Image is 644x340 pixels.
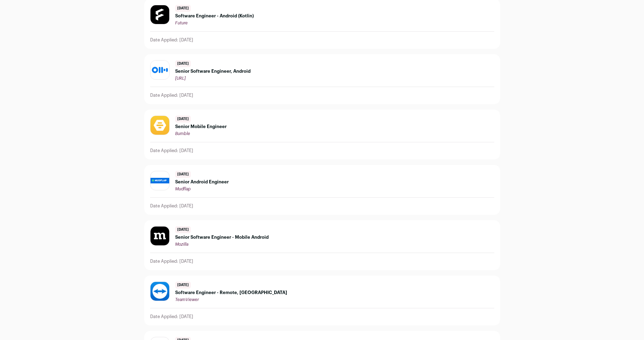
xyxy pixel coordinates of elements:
[150,203,193,209] p: Date Applied: [DATE]
[175,69,251,74] span: Senior Software Engineer, Android
[175,290,287,295] span: Software Engineer - Remote, [GEOGRAPHIC_DATA]
[175,235,269,240] span: Senior Software Engineer - Mobile Android
[145,221,500,270] a: [DATE] Senior Software Engineer - Mobile Android Mozilla Date Applied: [DATE]
[175,132,190,136] span: Bumble
[150,282,169,301] img: 23df21d80fe9bd8f40d82c9be630bf5ae1f72af8b0910220ce64e592471d971d.jpg
[175,171,191,178] span: [DATE]
[175,179,229,185] span: Senior Android Engineer
[175,298,199,302] span: TeamViewer
[150,93,193,98] p: Date Applied: [DATE]
[175,187,191,191] span: Mudflap
[175,242,188,246] span: Mozilla
[175,226,191,233] span: [DATE]
[175,21,188,25] span: Future
[150,148,193,153] p: Date Applied: [DATE]
[150,178,169,183] img: 210b3fc0ece1b704701eb7c35fcce20f644ae253c7ad5a1326b3ac94b5a802f7.jpg
[150,61,169,79] img: b7af4365e6be8f841a25747027d2deccdf48ba923773db1e8fe0b96990102844.jpg
[145,55,500,104] a: [DATE] Senior Software Engineer, Android [URL] Date Applied: [DATE]
[175,13,254,19] span: Software Engineer - Android (Kotlin)
[150,37,193,43] p: Date Applied: [DATE]
[175,124,227,129] span: Senior Mobile Engineer
[150,259,193,264] p: Date Applied: [DATE]
[145,165,500,214] a: [DATE] Senior Android Engineer Mudflap Date Applied: [DATE]
[150,5,169,24] img: 7b2ba87ca6a3d14569def2aba0e7a86515bcb237061edada7f2fb63d4a32c1af.png
[145,110,500,159] a: [DATE] Senior Mobile Engineer Bumble Date Applied: [DATE]
[150,314,193,319] p: Date Applied: [DATE]
[150,116,169,135] img: f7d4e0e79d1502d2c5cb2d43e599fb656a2b36673ea721a25e585d67213c479e.png
[175,5,191,12] span: [DATE]
[175,282,191,288] span: [DATE]
[150,227,169,245] img: ed6f39911129357e39051950c0635099861b11d33cdbe02a057c56aa8f195c9d
[175,76,186,80] span: [URL]
[145,276,500,325] a: [DATE] Software Engineer - Remote, [GEOGRAPHIC_DATA] TeamViewer Date Applied: [DATE]
[175,60,191,67] span: [DATE]
[175,116,191,122] span: [DATE]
